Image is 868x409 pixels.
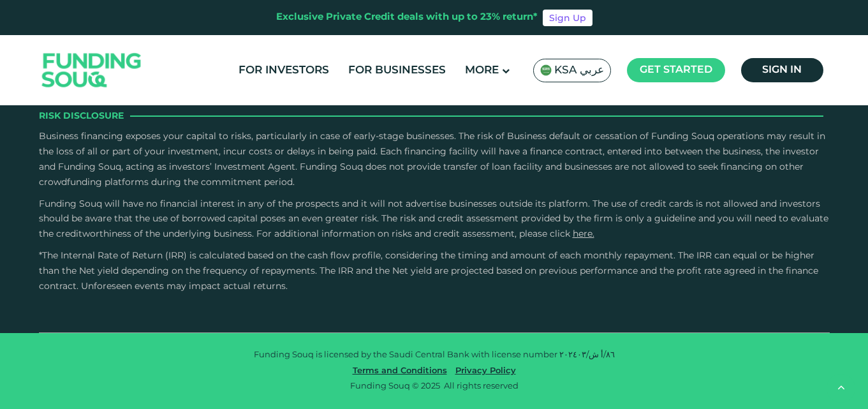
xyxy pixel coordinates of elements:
[276,10,538,25] div: Exclusive Private Credit deals with up to 23% return*
[554,63,604,78] span: KSA عربي
[39,249,830,294] p: *The Internal Rate of Return (IRR) is calculated based on the cash flow profile, considering the ...
[827,374,855,403] button: back
[349,367,450,375] a: Terms and Conditions
[741,58,823,82] a: Sign in
[48,349,820,362] p: Funding Souq is licensed by the Saudi Central Bank with license number ٨٦/أ ش/٢٠٢٤٠٣
[543,10,592,26] a: Sign Up
[39,200,828,239] span: Funding Souq will have no financial interest in any of the prospects and it will not advertise bu...
[235,60,332,81] a: For Investors
[762,65,802,75] span: Sign in
[573,230,594,239] a: here.
[452,367,519,375] a: Privacy Policy
[640,65,712,75] span: Get started
[39,109,124,123] span: Risk Disclosure
[39,130,830,190] p: Business financing exposes your capital to risks, particularly in case of early-stage businesses....
[465,65,499,76] span: More
[540,64,552,76] img: SA Flag
[345,60,449,81] a: For Businesses
[444,382,519,390] span: All rights reserved
[421,382,440,390] span: 2025
[29,38,154,103] img: Logo
[350,382,419,390] span: Funding Souq ©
